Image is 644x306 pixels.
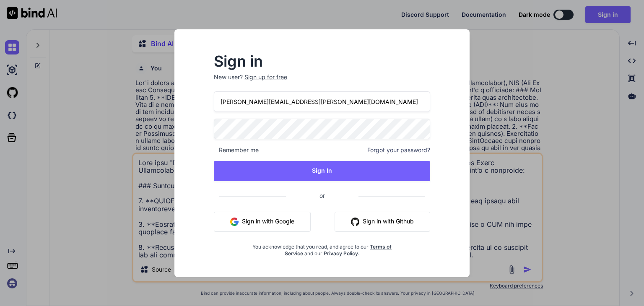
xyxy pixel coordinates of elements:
span: Remember me [214,146,259,154]
h2: Sign in [214,54,430,68]
button: Sign in with Google [214,212,311,232]
div: You acknowledge that you read, and agree to our and our [250,239,394,257]
a: Privacy Policy. [324,250,360,257]
p: New user? [214,73,430,91]
div: Sign up for free [244,73,287,81]
img: github [351,218,359,226]
button: Sign in with Github [335,212,430,232]
span: or [286,185,358,206]
a: Terms of Service [285,244,392,257]
img: google [230,218,239,226]
input: Login or Email [214,91,430,112]
span: Forgot your password? [367,146,430,154]
button: Sign In [214,161,430,181]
